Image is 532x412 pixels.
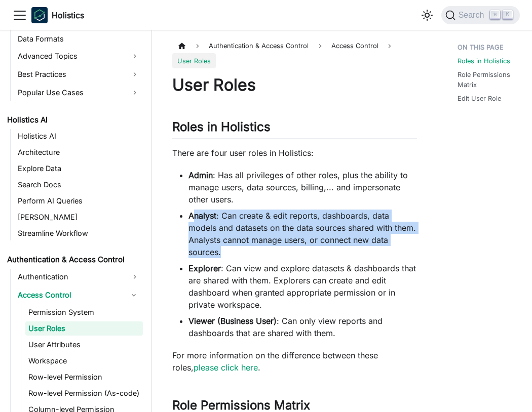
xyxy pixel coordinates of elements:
[125,287,143,303] button: Collapse sidebar category 'Access Control'
[419,7,435,23] button: Switch between dark and light mode (currently light mode)
[331,42,378,50] span: Access Control
[441,6,520,24] button: Search (Command+K)
[188,262,417,311] li: : Can view and explore datasets & dashboards that are shared with them. Explorers can create and ...
[15,161,143,176] a: Explore Data
[15,194,143,208] a: Perform AI Queries
[194,362,258,373] a: please click here
[52,9,84,21] b: Holistics
[15,226,143,240] a: Streamline Workflow
[25,321,143,336] a: User Roles
[15,269,143,285] a: Authentication
[188,315,417,339] li: : Can only view reports and dashboards that are shared with them.
[188,169,417,205] li: : Has all privileges of other roles, plus the ability to manage users, data sources, billing,... ...
[15,287,125,303] a: Access Control
[15,129,143,143] a: Holistics AI
[172,147,417,159] p: There are four user roles in Holistics:
[31,7,84,23] a: HolisticsHolistics
[458,56,510,66] a: Roles in Holistics
[172,75,417,95] h1: User Roles
[15,85,143,101] a: Popular Use Cases
[15,32,143,46] a: Data Formats
[326,38,384,53] a: Access Control
[15,210,143,224] a: [PERSON_NAME]
[455,11,490,20] span: Search
[15,66,143,83] a: Best Practices
[25,305,143,319] a: Permission System
[4,113,143,127] a: Holistics AI
[25,354,143,368] a: Workspace
[188,316,277,326] strong: Viewer (Business User)
[15,145,143,159] a: Architecture
[4,253,143,267] a: Authentication & Access Control
[188,211,216,221] strong: Analyst
[503,10,513,19] kbd: K
[12,8,27,23] button: Toggle navigation bar
[204,38,314,53] span: Authentication & Access Control
[188,263,221,273] strong: Explorer
[172,38,192,53] a: Home page
[25,370,143,384] a: Row-level Permission
[490,10,500,19] kbd: ⌘
[25,338,143,352] a: User Attributes
[172,53,216,68] span: User Roles
[172,119,417,139] h2: Roles in Holistics
[25,386,143,400] a: Row-level Permission (As-code)
[458,70,516,89] a: Role Permissions Matrix
[15,178,143,192] a: Search Docs
[15,48,143,64] a: Advanced Topics
[172,349,417,374] p: For more information on the difference between these roles, .
[31,7,48,23] img: Holistics
[172,38,417,68] nav: Breadcrumbs
[188,210,417,258] li: : Can create & edit reports, dashboards, data models and datasets on the data sources shared with...
[458,94,501,103] a: Edit User Role
[188,170,213,180] strong: Admin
